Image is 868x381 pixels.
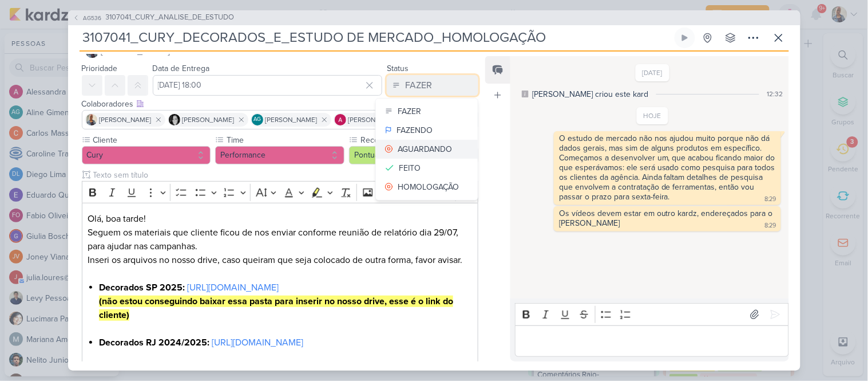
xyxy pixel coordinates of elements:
p: Olá, boa tarde! Seguem os materiais que cliente ficou de nos enviar conforme reunião de relatório... [88,212,472,267]
div: Aline Gimenez Graciano [252,114,263,125]
img: Renata Brandão [169,114,180,125]
label: Data de Entrega [153,64,210,73]
div: 12:32 [767,89,783,99]
div: O estudo de mercado não nos ajudou muito porque não dá dados gerais, mas sim de alguns produtos e... [559,133,778,202]
button: AGUARDANDO [376,140,478,159]
span: [PERSON_NAME] [265,115,318,125]
div: HOMOLOGAÇÃO [398,181,459,193]
button: FAZENDO [376,121,478,140]
strong: Decorados SP 2025: [99,282,185,293]
button: Pontual [349,146,478,164]
a: [URL][DOMAIN_NAME] [212,337,303,348]
div: FAZENDO [397,124,433,136]
label: Cliente [92,134,211,146]
button: HOMOLOGAÇÃO [376,178,478,197]
label: Status [387,64,409,73]
img: Alessandra Gomes [335,114,346,125]
div: FEITO [399,162,421,174]
p: AG [253,117,261,123]
button: FAZER [376,102,478,121]
div: Os vídeos devem estar em outro kardz, endereçados para o [PERSON_NAME] [559,209,775,228]
input: Texto sem título [91,169,479,181]
div: Editor toolbar [82,181,479,203]
span: [PERSON_NAME] [100,115,152,125]
button: FEITO [376,159,478,178]
input: Select a date [153,75,383,96]
div: 8:29 [765,195,776,204]
div: AGUARDANDO [398,143,452,155]
button: Cury [82,146,211,164]
label: Recorrência [359,134,478,146]
span: [PERSON_NAME] [183,115,235,125]
img: Iara Santos [86,114,97,125]
div: Editor toolbar [515,303,788,325]
div: FAZER [398,105,421,117]
button: FAZER [387,75,478,96]
div: Editor editing area: main [515,325,788,357]
div: 8:29 [765,221,776,230]
div: FAZER [405,78,432,92]
label: Prioridade [82,64,118,73]
div: Ligar relógio [680,33,689,42]
a: [URL][DOMAIN_NAME] [187,282,279,293]
div: [PERSON_NAME] criou este kard [532,88,648,100]
div: Colaboradores [82,98,479,110]
span: [PERSON_NAME] [348,115,401,125]
label: Time [225,134,344,146]
input: Kard Sem Título [80,28,672,48]
strong: (não estou conseguindo baixar essa pasta para inserir no nosso drive, esse é o link do cliente) [99,296,453,321]
strong: Decorados RJ 2024/2025: [99,337,209,348]
button: Performance [215,146,344,164]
